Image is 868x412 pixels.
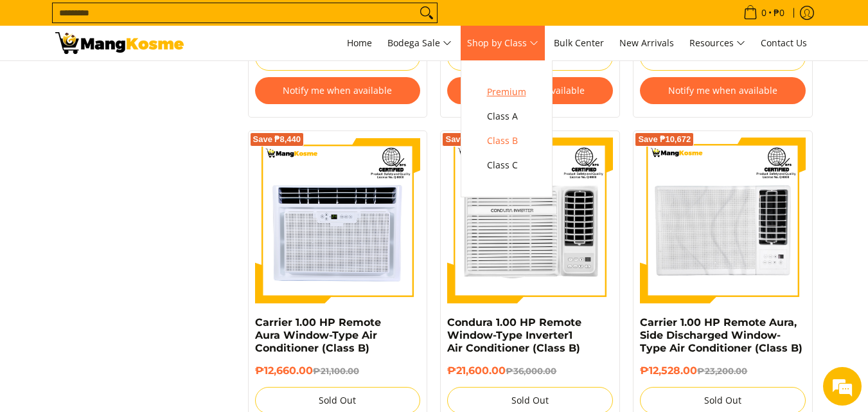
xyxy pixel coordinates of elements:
[387,35,452,51] span: Bodega Sale
[55,32,184,54] img: Class B Class B | Mang Kosme
[554,37,604,49] span: Bulk Center
[740,6,788,20] span: •
[689,35,745,51] span: Resources
[487,133,526,149] span: Class B
[416,3,437,22] button: Search
[638,136,691,143] span: Save ₱10,672
[754,26,813,60] a: Contact Us
[447,364,613,377] h6: ₱21,600.00
[347,37,372,49] span: Home
[447,138,613,303] img: Condura 1.00 HP Remote Window-Type Inverter1 Air Conditioner (Class B)
[772,8,786,17] span: ₱0
[506,366,556,376] del: ₱36,000.00
[197,26,813,60] nav: Main Menu
[487,109,526,125] span: Class A
[481,153,533,177] a: Class C
[640,138,806,303] img: Carrier 1.00 HP Remote Aura, Side Discharged Window-Type Air Conditioner (Class B)
[255,138,421,303] img: Carrier 1.00 HP Remote Aura Window-Type Air Conditioner (Class B)
[341,26,378,60] a: Home
[481,129,533,153] a: Class B
[683,26,752,60] a: Resources
[481,104,533,129] a: Class A
[487,157,526,174] span: Class C
[67,72,216,89] div: Chat with us now
[547,26,610,60] a: Bulk Center
[447,77,613,104] button: Notify me when available
[6,275,245,320] textarea: Type your message and hit 'Enter'
[640,77,806,104] button: Notify me when available
[445,136,498,143] span: Save ₱14,400
[255,316,381,354] a: Carrier 1.00 HP Remote Aura Window-Type Air Conditioner (Class B)
[467,35,538,51] span: Shop by Class
[640,364,806,377] h6: ₱12,528.00
[313,366,359,376] del: ₱21,100.00
[619,37,674,49] span: New Arrivals
[761,37,807,49] span: Contact Us
[381,26,458,60] a: Bodega Sale
[613,26,680,60] a: New Arrivals
[75,124,177,254] span: We're online!
[481,80,533,104] a: Premium
[211,6,242,37] div: Minimize live chat window
[697,366,747,376] del: ₱23,200.00
[253,136,301,143] span: Save ₱8,440
[640,316,802,354] a: Carrier 1.00 HP Remote Aura, Side Discharged Window-Type Air Conditioner (Class B)
[759,8,768,17] span: 0
[255,77,421,104] button: Notify me when available
[447,316,581,354] a: Condura 1.00 HP Remote Window-Type Inverter1 Air Conditioner (Class B)
[461,26,545,60] a: Shop by Class
[487,84,526,100] span: Premium
[255,364,421,377] h6: ₱12,660.00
